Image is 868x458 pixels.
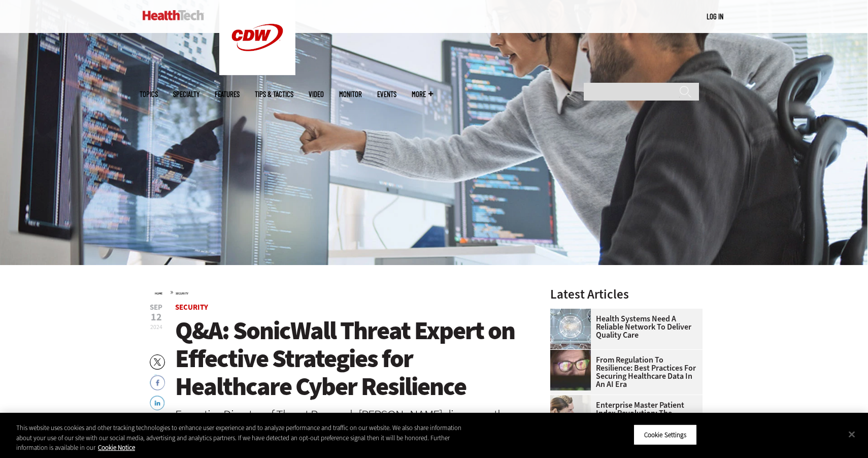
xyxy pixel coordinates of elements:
a: Events [377,90,396,98]
a: Security [176,291,188,296]
a: Security [175,302,208,312]
button: Close [841,423,863,445]
button: Cookie Settings [633,424,697,445]
span: More [412,90,433,98]
a: CDW [219,67,295,78]
a: Enterprise Master Patient Index Revolution: The Future of Healthcare Data Management [550,401,696,434]
span: Q&A: SonicWall Threat Expert on Effective Strategies for Healthcare Cyber Resilience [175,314,515,403]
a: MonITor [339,90,362,98]
img: medical researchers look at data on desktop monitor [550,395,591,436]
a: woman wearing glasses looking at healthcare data on screen [550,350,596,358]
a: From Regulation to Resilience: Best Practices for Securing Healthcare Data in an AI Era [550,356,696,388]
a: medical researchers look at data on desktop monitor [550,395,596,403]
span: Topics [140,90,158,98]
a: Tips & Tactics [255,90,293,98]
a: Features [215,90,240,98]
a: Home [155,291,162,296]
a: More information about your privacy [98,443,135,452]
a: Log in [707,12,723,21]
a: Video [309,90,324,98]
div: » [155,288,523,296]
div: User menu [707,11,723,22]
div: Executive Director of Threat Research [PERSON_NAME] discusses the current state of healthcare cyb... [175,408,523,448]
img: woman wearing glasses looking at healthcare data on screen [550,350,591,390]
h3: Latest Articles [550,288,703,301]
span: 2024 [150,323,162,331]
span: Specialty [173,90,199,98]
a: Health Systems Need a Reliable Network To Deliver Quality Care [550,315,696,339]
div: This website uses cookies and other tracking technologies to enhance user experience and to analy... [16,423,478,453]
a: Healthcare networking [550,309,596,317]
span: Sep [150,304,162,311]
span: 12 [150,312,162,322]
img: Home [143,10,204,20]
img: Healthcare networking [550,309,591,349]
